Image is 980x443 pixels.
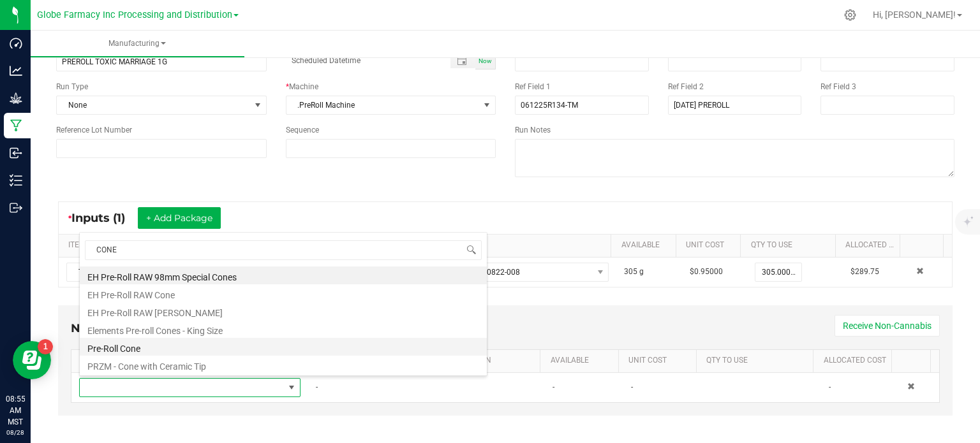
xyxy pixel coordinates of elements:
[10,64,22,77] inline-svg: Analytics
[67,263,187,281] span: Toxic Marriage B
[850,267,879,276] span: $289.75
[138,207,221,229] button: + Add Package
[6,393,25,428] p: 08:55 AM MST
[31,31,244,57] a: Manufacturing
[515,82,551,91] span: Ref Field 1
[38,339,53,354] iframe: Resource center unread badge
[631,382,633,391] span: -
[820,82,856,91] span: Ref Field 3
[71,321,212,335] span: Non-Cannabis Inputs (1)
[551,356,614,366] a: AVAILABLESortable
[57,96,250,114] span: None
[427,240,607,251] a: PACKAGE IDSortable
[10,37,22,50] inline-svg: Dashboard
[479,57,492,64] span: Now
[706,356,808,366] a: QTY TO USESortable
[690,267,723,276] span: $0.95000
[71,211,138,225] span: Inputs (1)
[842,9,858,21] div: Manage settings
[515,126,551,134] span: Run Notes
[10,201,22,214] inline-svg: Outbound
[289,82,318,91] span: Machine
[10,92,22,105] inline-svg: Grow
[624,267,637,276] span: 305
[68,240,205,251] a: ITEMSortable
[668,82,704,91] span: Ref Field 2
[6,428,25,437] p: 08/28
[316,382,318,391] span: -
[286,52,438,68] input: Scheduled Datetime
[56,81,88,92] span: Run Type
[10,174,22,187] inline-svg: Inventory
[902,356,926,366] a: Sortable
[66,263,204,282] span: NO DATA FOUND
[829,382,831,391] span: -
[751,240,831,251] a: QTY TO USESortable
[286,126,319,134] span: Sequence
[10,147,22,159] inline-svg: Inbound
[13,341,51,379] iframe: Resource center
[873,10,956,20] span: Hi, [PERSON_NAME]!
[31,38,244,49] span: Manufacturing
[10,119,22,132] inline-svg: Manufacturing
[450,52,475,68] span: Toggle popup
[286,96,480,114] span: .PreRoll Machine
[835,315,940,337] button: Receive Non-Cannabis
[910,240,939,251] a: Sortable
[845,240,895,251] a: Allocated CostSortable
[824,356,887,366] a: Allocated CostSortable
[56,126,132,134] span: Reference Lot Number
[628,356,692,366] a: Unit CostSortable
[621,240,671,251] a: AVAILABLESortable
[686,240,736,251] a: Unit CostSortable
[37,10,232,20] span: Globe Farmacy Inc Processing and Distribution
[639,267,644,276] span: g
[553,382,554,391] span: -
